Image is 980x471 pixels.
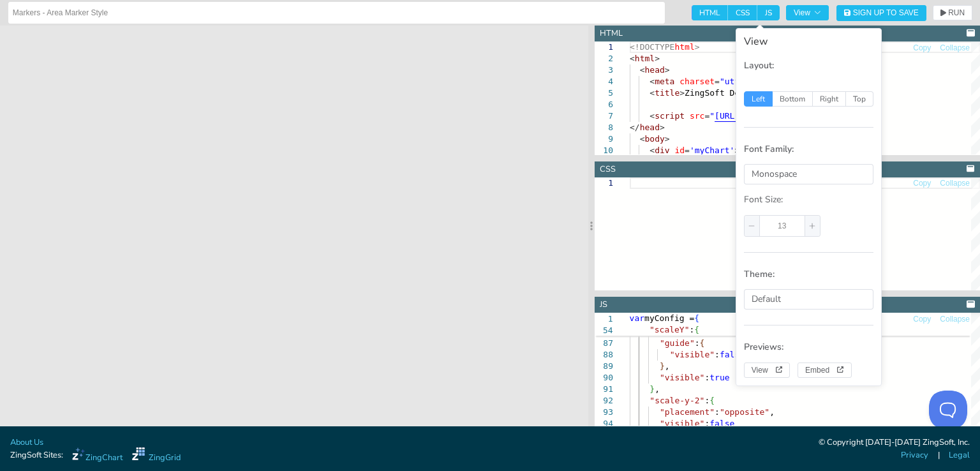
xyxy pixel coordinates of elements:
div: 8 [595,122,613,133]
button: RUN [933,5,972,20]
span: head [644,65,664,75]
div: 7 [595,110,613,122]
span: < [650,77,655,86]
div: 2 [595,53,613,64]
span: : [704,419,709,428]
span: Monospace [752,168,797,180]
span: : [704,396,709,405]
span: ></ [734,146,749,155]
span: : [715,407,720,417]
span: charset [679,77,715,86]
span: Left [744,91,773,107]
span: head [639,123,659,132]
span: 1 [595,313,613,325]
span: < [639,134,644,144]
div: 89 [595,361,613,372]
span: Sign Up to Save [853,9,919,17]
span: | [938,449,940,461]
span: > [655,54,660,63]
span: : [715,350,720,359]
span: myConfig = [644,313,694,323]
div: 90 [595,372,613,384]
div: 6 [595,99,613,110]
a: Legal [949,449,970,461]
span: false [720,350,745,359]
div: radio-group [744,91,873,107]
a: About Us [10,437,43,449]
span: "placement" [660,407,715,417]
p: Font Size: [744,193,873,206]
input: Untitled Demo [13,3,660,23]
span: Bottom [773,91,813,107]
span: = [685,146,690,155]
span: HTML [692,5,728,20]
p: Layout: [744,59,873,72]
span: "visible" [669,350,714,359]
span: RUN [948,9,965,17]
a: ZingGrid [132,447,181,464]
div: checkbox-group [692,5,780,20]
span: = [715,77,720,86]
p: Theme: [744,268,873,281]
span: "visible" [660,419,704,428]
span: title [655,88,679,98]
span: 'myChart' [690,146,734,155]
span: " [709,111,715,121]
span: Top [846,91,873,107]
div: HTML [600,27,623,40]
span: Collapse [940,179,970,187]
button: View [786,5,829,20]
div: 92 [595,395,613,407]
iframe: Toggle Customer Support [929,391,967,429]
span: increase number [805,216,820,236]
span: Copy [913,315,931,323]
div: 91 [595,384,613,395]
button: Copy [912,177,932,190]
span: > [694,42,699,52]
div: 88 [595,349,613,361]
span: true [709,373,729,382]
div: 9 [595,133,613,145]
button: View [744,363,790,378]
span: : [704,373,709,382]
div: View [744,36,873,47]
span: "scaleY" [650,325,690,334]
button: Collapse [939,42,970,54]
span: [URL][DOMAIN_NAME] [715,111,805,121]
span: "guide" [660,338,695,348]
div: 4 [595,76,613,87]
span: > [664,134,669,144]
span: Embed [805,366,844,374]
span: View [752,366,782,374]
span: : [694,338,699,348]
div: JS [600,299,607,311]
span: < [650,88,655,98]
span: : [690,325,695,334]
span: { [699,338,704,348]
button: Embed [798,363,852,378]
span: Copy [913,179,931,187]
span: ZingSoft Demo [685,88,750,98]
div: 10 [595,145,613,156]
span: < [639,65,644,75]
span: > [679,88,685,98]
span: < [650,146,655,155]
span: div [655,146,669,155]
span: Right [813,91,846,107]
span: <!DOCTYPE [630,42,674,52]
p: Previews: [744,341,873,354]
span: Default [752,293,781,305]
button: Collapse [939,313,970,325]
span: View [794,9,821,17]
span: body [644,134,664,144]
span: "opposite" [719,407,769,417]
span: Copy [913,44,931,52]
span: , [655,384,660,394]
span: , [769,407,775,417]
div: 5 [595,87,613,99]
p: Font Family: [744,143,873,156]
div: 94 [595,418,613,430]
span: > [660,123,665,132]
div: 3 [595,64,613,76]
span: html [674,42,694,52]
